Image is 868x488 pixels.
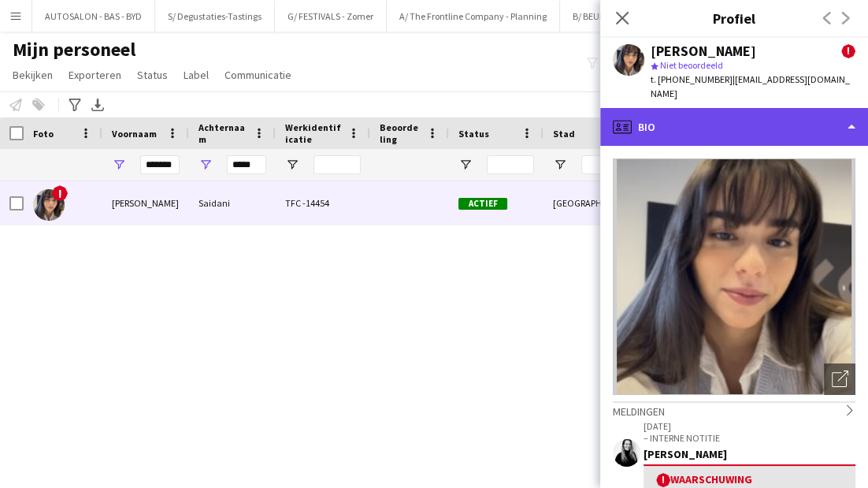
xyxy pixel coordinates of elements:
[137,68,168,82] span: Status
[458,158,473,172] button: Open Filtermenu
[560,1,634,32] button: B/ BEURZEN
[102,181,189,225] div: [PERSON_NAME]
[380,121,421,145] span: Beoordeling
[140,155,180,174] input: Voornaam Filter Invoer
[553,158,567,172] button: Open Filtermenu
[33,189,65,221] img: Yasmine Saidani
[644,432,855,444] p: – INTERNE NOTITIE
[458,128,489,140] span: Status
[581,155,629,174] input: Stad Filter Invoer
[824,363,855,395] div: Foto's pop-up openen
[198,158,213,172] button: Open Filtermenu
[651,73,733,85] span: t. [PHONE_NUMBER]
[660,59,723,71] span: Niet beoordeeld
[841,44,855,58] span: !
[224,68,291,82] span: Communicatie
[218,65,298,85] a: Communicatie
[131,65,174,85] a: Status
[656,473,670,487] span: !
[487,155,534,174] input: Status Filter Invoer
[313,155,361,174] input: Werkidentificatie Filter Invoer
[189,181,276,225] div: Saidani
[65,95,84,114] app-action-btn: Geavanceerde filters
[88,95,107,114] app-action-btn: Exporteer XLSX
[6,65,59,85] a: Bekijken
[112,128,157,140] span: Voornaam
[275,1,387,32] button: G/ FESTIVALS - Zomer
[52,185,68,201] span: !
[33,128,54,140] span: Foto
[644,447,855,461] div: [PERSON_NAME]
[651,73,850,99] span: | [EMAIL_ADDRESS][DOMAIN_NAME]
[553,128,575,140] span: Stad
[600,8,868,28] h3: Profiel
[13,68,53,82] span: Bekijken
[177,65,215,85] a: Label
[644,420,855,432] p: [DATE]
[651,44,756,58] div: [PERSON_NAME]
[458,198,507,210] span: Actief
[285,121,342,145] span: Werkidentificatie
[69,68,121,82] span: Exporteren
[62,65,128,85] a: Exporteren
[613,158,855,395] img: Crew avatar of foto
[543,181,638,225] div: [GEOGRAPHIC_DATA]
[285,158,299,172] button: Open Filtermenu
[613,401,855,419] div: Meldingen
[155,1,275,32] button: S/ Degustaties-Tastings
[600,108,868,146] div: Bio
[112,158,126,172] button: Open Filtermenu
[227,155,266,174] input: Achternaam Filter Invoer
[387,1,560,32] button: A/ The Frontline Company - Planning
[656,472,843,487] div: Waarschuwing
[198,121,247,145] span: Achternaam
[13,38,135,61] span: Mijn personeel
[32,1,155,32] button: AUTOSALON - BAS - BYD
[184,68,209,82] span: Label
[276,181,370,225] div: TFC -14454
